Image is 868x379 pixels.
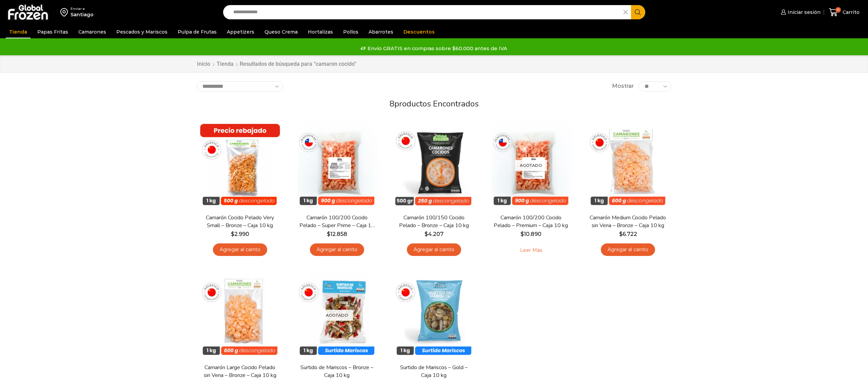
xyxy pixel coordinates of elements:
[407,243,461,256] a: Agregar al carrito: “Camarón 100/150 Cocido Pelado - Bronze - Caja 10 kg”
[520,231,541,237] bdi: 10.890
[223,25,258,38] a: Appetizers
[310,243,364,256] a: Agregar al carrito: “Camarón 100/200 Cocido Pelado - Super Prime - Caja 10 kg”
[492,214,570,230] a: Camarón 100/200 Cocido Pelado – Premium – Caja 10 kg
[365,25,397,38] a: Abarrotes
[835,7,841,13] span: 0
[394,98,479,109] span: productos encontrados
[321,310,353,321] p: Agotado
[298,214,376,230] a: Camarón 100/200 Cocido Pelado – Super Prime – Caja 10 kg
[340,25,362,38] a: Pollos
[231,231,249,237] bdi: 2.990
[6,25,31,38] a: Tienda
[619,231,623,237] span: $
[510,243,553,258] a: Leé más sobre “Camarón 100/200 Cocido Pelado - Premium - Caja 10 kg”
[390,98,394,109] span: 8
[327,231,330,237] span: $
[60,6,71,18] img: address-field-icon.svg
[231,231,234,237] span: $
[400,25,438,38] a: Descuentos
[34,25,72,38] a: Papas Fritas
[395,214,473,230] a: Camarón 100/150 Cocido Pelado – Bronze – Caja 10 kg
[779,5,821,19] a: Iniciar sesión
[216,60,234,68] a: Tienda
[425,231,443,237] bdi: 4.207
[786,9,821,16] span: Iniciar sesión
[841,9,860,16] span: Carrito
[197,81,283,92] select: Pedido de la tienda
[589,214,667,230] a: Camarón Medium Cocido Pelado sin Vena – Bronze – Caja 10 kg
[619,231,637,237] bdi: 6.722
[71,6,94,11] div: Enviar a
[827,4,861,20] a: 0 Carrito
[213,243,267,256] a: Agregar al carrito: “Camarón Cocido Pelado Very Small - Bronze - Caja 10 kg”
[201,214,279,230] a: Camarón Cocido Pelado Very Small – Bronze – Caja 10 kg
[197,60,211,68] a: Inicio
[71,11,94,18] div: Santiago
[75,25,110,38] a: Camarones
[240,61,356,67] h1: Resultados de búsqueda para “camaron cocido”
[197,60,356,68] nav: Breadcrumb
[261,25,301,38] a: Queso Crema
[425,231,428,237] span: $
[520,231,524,237] span: $
[113,25,171,38] a: Pescados y Mariscos
[601,243,655,256] a: Agregar al carrito: “Camarón Medium Cocido Pelado sin Vena - Bronze - Caja 10 kg”
[612,82,634,90] span: Mostrar
[174,25,220,38] a: Pulpa de Frutas
[327,231,347,237] bdi: 12.858
[631,5,645,19] button: Search button
[304,25,336,38] a: Hortalizas
[515,160,547,171] p: Agotado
